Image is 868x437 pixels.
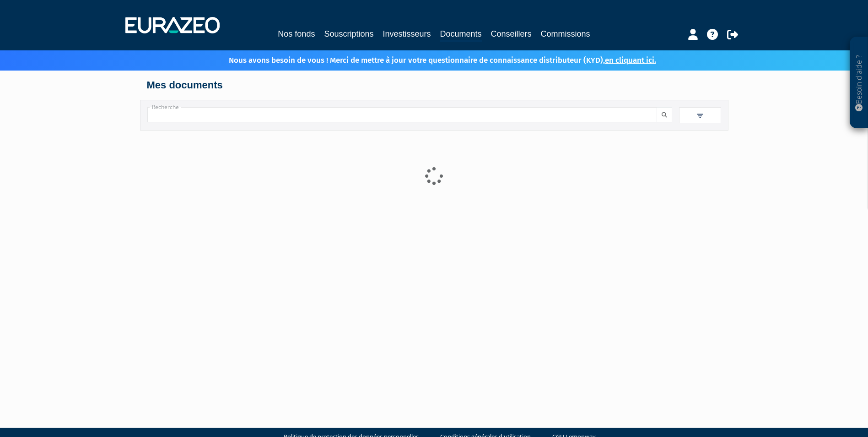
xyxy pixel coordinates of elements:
img: filter.svg [696,112,704,120]
p: Nous avons besoin de vous ! Merci de mettre à jour votre questionnaire de connaissance distribute... [202,53,656,66]
a: Souscriptions [324,27,373,40]
input: Recherche [147,107,657,122]
img: 1732889491-logotype_eurazeo_blanc_rvb.png [125,17,220,33]
a: Nos fonds [278,27,315,40]
a: Conseillers [491,27,532,40]
a: Documents [440,27,482,42]
a: Commissions [541,27,590,40]
a: en cliquant ici. [605,55,656,65]
h4: Mes documents [147,80,722,91]
p: Besoin d'aide ? [854,42,864,124]
a: Investisseurs [383,27,431,40]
